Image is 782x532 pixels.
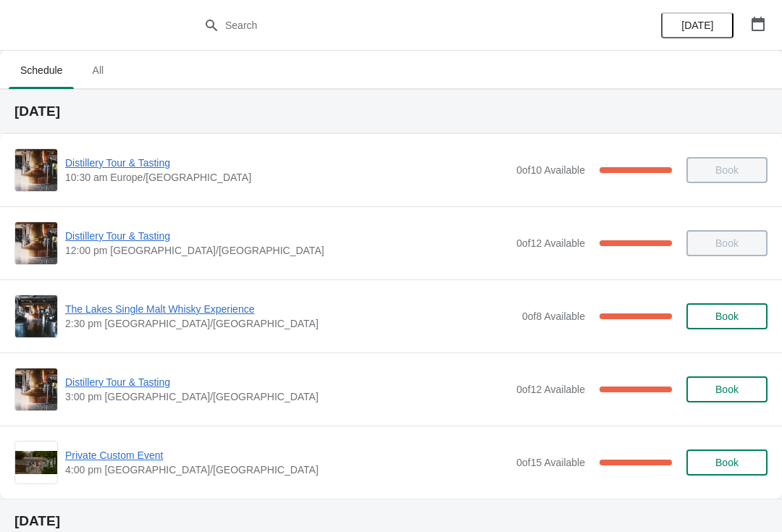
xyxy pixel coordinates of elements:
h2: [DATE] [14,104,768,119]
span: Private Custom Event [65,448,509,463]
img: The Lakes Single Malt Whisky Experience | | 2:30 pm Europe/London [15,295,57,337]
img: Distillery Tour & Tasting | | 3:00 pm Europe/London [15,368,57,410]
span: Book [715,384,739,395]
span: The Lakes Single Malt Whisky Experience [65,302,515,316]
img: Distillery Tour & Tasting | | 12:00 pm Europe/London [15,222,57,264]
span: Schedule [9,57,74,83]
span: Distillery Tour & Tasting [65,156,509,170]
span: Book [715,311,739,322]
h2: [DATE] [14,514,768,528]
span: 2:30 pm [GEOGRAPHIC_DATA]/[GEOGRAPHIC_DATA] [65,316,515,331]
span: Distillery Tour & Tasting [65,375,509,389]
span: 0 of 10 Available [516,164,585,176]
span: 4:00 pm [GEOGRAPHIC_DATA]/[GEOGRAPHIC_DATA] [65,463,509,477]
button: Book [686,449,768,476]
span: All [80,57,116,83]
button: [DATE] [661,12,733,38]
span: 0 of 15 Available [516,457,585,468]
span: 12:00 pm [GEOGRAPHIC_DATA]/[GEOGRAPHIC_DATA] [65,243,509,258]
span: Distillery Tour & Tasting [65,229,509,243]
span: 0 of 12 Available [516,384,585,395]
span: [DATE] [681,20,713,31]
img: Distillery Tour & Tasting | | 10:30 am Europe/London [15,149,57,191]
span: 0 of 8 Available [522,311,585,322]
button: Book [686,303,768,329]
span: 3:00 pm [GEOGRAPHIC_DATA]/[GEOGRAPHIC_DATA] [65,389,509,404]
input: Search [224,12,586,38]
button: Book [686,376,768,402]
img: Private Custom Event | | 4:00 pm Europe/London [15,451,57,475]
span: 0 of 12 Available [516,237,585,249]
span: 10:30 am Europe/[GEOGRAPHIC_DATA] [65,170,509,185]
span: Book [715,457,739,468]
